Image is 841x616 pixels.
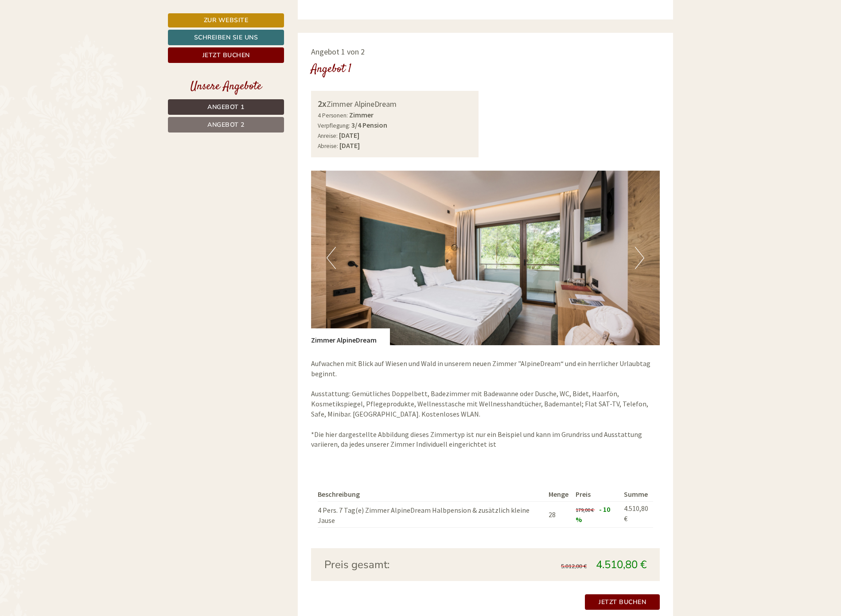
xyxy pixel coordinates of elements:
a: Jetzt buchen [168,47,284,63]
span: 5.012,00 € [561,563,587,570]
b: Zimmer [349,110,374,119]
th: Beschreibung [318,487,545,501]
span: Angebot 1 von 2 [311,47,365,57]
div: Unsere Angebote [168,78,284,95]
th: Preis [572,487,620,501]
td: 28 [545,502,572,528]
small: Verpflegung: [318,122,350,129]
span: Angebot 1 [207,103,245,111]
button: Senden [296,234,349,249]
div: Zimmer AlpineDream [318,97,472,110]
b: 2x [318,98,327,109]
a: Zur Website [168,13,284,27]
th: Summe [620,487,653,501]
div: Zimmer AlpineDream [311,328,390,345]
span: 4.510,80 € [596,558,646,572]
b: [DATE] [339,141,360,150]
button: Next [635,247,644,269]
small: Abreise: [318,142,338,150]
a: Jetzt buchen [585,594,660,610]
td: 4.510,80 € [620,502,653,528]
p: Aufwachen mit Blick auf Wiesen und Wald in unserem neuen Zimmer "AlpineDream“ und ein herrlicher ... [311,359,660,450]
span: 179,00 € [576,507,594,513]
small: 4 Personen: [318,112,348,119]
small: 09:02 [13,43,136,49]
button: Previous [327,247,336,269]
th: Menge [545,487,572,501]
div: [GEOGRAPHIC_DATA] [13,26,136,33]
img: image [311,171,660,345]
b: 3/4 Pension [351,121,387,129]
a: Schreiben Sie uns [168,30,284,45]
small: Anreise: [318,132,338,140]
b: [DATE] [339,131,359,140]
div: [DATE] [159,7,191,22]
span: Angebot 2 [207,121,245,129]
div: Angebot 1 [311,61,351,78]
td: 4 Pers. 7 Tag(e) Zimmer AlpineDream Halbpension & zusätzlich kleine Jause [318,502,545,528]
div: Guten Tag, wie können wir Ihnen helfen? [7,24,141,51]
div: Preis gesamt: [318,557,486,572]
